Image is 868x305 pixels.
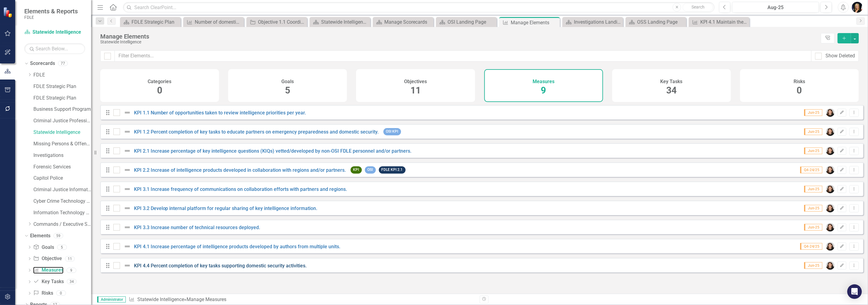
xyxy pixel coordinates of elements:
[826,261,835,270] img: Linda Infinger
[852,2,863,13] img: Heather Pence
[65,256,75,261] div: 11
[124,243,131,250] img: Not Defined
[33,290,53,297] a: Risks
[574,18,622,26] div: Investigations Landing Page
[311,18,369,26] a: Statewide Intelligence Landing Page
[134,205,317,211] a: KPI 3.2 Develop internal platform for regular sharing of key intelligence information.
[57,245,67,250] div: 5
[53,233,63,238] div: 59
[404,79,427,84] h4: Objectives
[124,147,131,154] img: Not Defined
[826,223,835,232] img: Linda Infinger
[33,83,91,90] a: FDLE Strategic Plan
[115,50,811,62] input: Filter Elements...
[383,128,401,135] span: OSI KPI
[24,8,78,15] span: Elements & Reports
[33,129,91,136] a: Statewide Intelligence
[122,18,179,26] a: FDLE Strategic Plan
[124,109,131,116] img: Not Defined
[195,18,242,26] div: Number of domestic security activities Guide
[124,224,131,231] img: Not Defined
[797,85,802,96] span: 0
[30,232,50,239] a: Elements
[285,85,290,96] span: 5
[148,79,172,84] h4: Categories
[666,85,677,96] span: 34
[804,147,822,154] span: Jun-25
[67,268,76,273] div: 9
[157,85,162,96] span: 0
[58,61,68,66] div: 77
[826,185,835,193] img: Linda Infinger
[67,279,77,284] div: 34
[258,18,306,26] div: Objective 1.1 Coordinate and facilitate domestic security focused meetings.
[33,95,91,102] a: FDLE Strategic Plan
[448,18,495,26] div: OSI Landing Page
[281,79,294,84] h4: Goals
[825,53,855,59] div: Show Deleted
[384,18,432,26] div: Manage Scorecards
[804,128,822,135] span: Jun-25
[804,109,822,116] span: Jun-25
[24,29,85,36] a: Statewide Intelligence
[33,175,91,182] a: Capitol Police
[24,43,85,54] input: Search Below...
[826,166,835,174] img: Linda Infinger
[132,18,179,26] div: FDLE Strategic Plan
[3,7,14,17] img: ClearPoint Strategy
[33,152,91,159] a: Investigations
[683,3,713,12] button: Search
[33,164,91,171] a: Forensic Services
[627,18,685,26] a: OSS Landing Page
[33,255,62,262] a: Objective
[437,18,495,26] a: OSI Landing Page
[33,141,91,147] a: Missing Persons & Offender Enforcement
[134,263,307,269] a: KPI 4.4 Percent completion of key tasks supporting domestic security activities.
[847,284,862,299] div: Open Intercom Messenger
[124,262,131,269] img: Not Defined
[800,167,822,173] span: Q4-24/25
[56,291,66,296] div: 0
[33,209,91,216] a: Information Technology Services
[124,185,131,193] img: Not Defined
[33,117,91,124] a: Criminal Justice Professionalism, Standards & Training Services
[365,166,376,173] span: OSI
[690,18,748,26] a: KPI 4.1 Maintain the number of regional and statewide domestic security and natural disaster exer...
[24,15,78,20] small: FDLE
[804,224,822,231] span: Jun-25
[637,18,685,26] div: OSS Landing Page
[732,2,819,13] button: Aug-25
[734,4,817,11] div: Aug-25
[826,242,835,251] img: Linda Infinger
[134,167,346,173] a: KPI 2.2 Increase of intelligence products developed in collaboration with regions and/or partners.
[541,85,546,96] span: 9
[134,186,347,192] a: KPI 3.1 Increase frequency of communications on collaboration efforts with partners and regions.
[804,186,822,192] span: Jun-25
[134,129,379,135] a: KPI 1.2 Percent completion of key tasks to educate partners on emergency preparedness and domesti...
[134,225,260,230] a: KPI 3.3 Increase number of technical resources deployed.
[511,19,558,26] div: Manage Elements
[804,262,822,269] span: Jun-25
[33,267,63,274] a: Measures
[100,40,818,44] div: Statewide Intelligence
[33,221,91,228] a: Commands / Executive Support Branch
[804,205,822,212] span: Jun-25
[185,18,242,26] a: Number of domestic security activities Guide
[134,244,341,249] a: KPI 4.1 Increase percentage of intelligence products developed by authors from multiple units.
[33,186,91,193] a: Criminal Justice Information Services
[33,278,63,285] a: Key Tasks
[826,127,835,136] img: Linda Infinger
[660,79,683,84] h4: Key Tasks
[248,18,306,26] a: Objective 1.1 Coordinate and facilitate domestic security focused meetings.
[97,297,126,303] span: Administrator
[124,128,131,135] img: Not Defined
[124,205,131,212] img: Not Defined
[129,296,475,303] div: » Manage Measures
[134,148,412,154] a: KPI 2.1 Increase percentage of key intelligence questions (KIQs) vetted/developed by non-OSI FDLE...
[33,198,91,205] a: Cyber Crime Technology & Telecommunications
[794,79,805,84] h4: Risks
[374,18,432,26] a: Manage Scorecards
[826,204,835,212] img: Linda Infinger
[700,18,748,26] div: KPI 4.1 Maintain the number of regional and statewide domestic security and natural disaster exer...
